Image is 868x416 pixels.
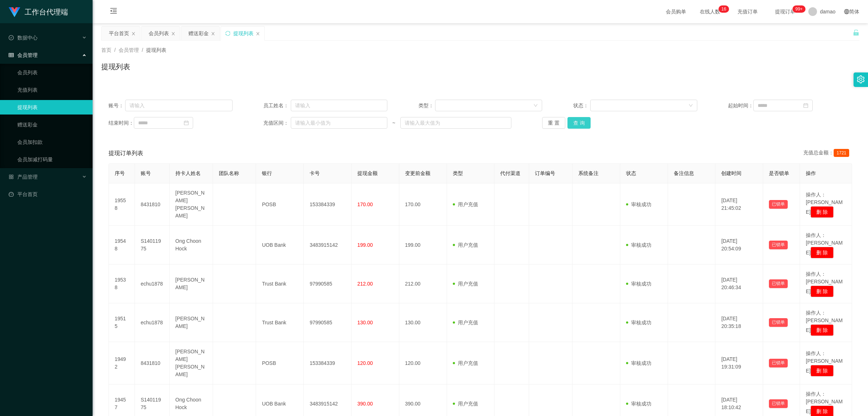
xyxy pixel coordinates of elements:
[17,135,87,149] a: 会员加扣款
[262,170,272,176] span: 银行
[114,47,116,53] span: /
[211,32,215,36] i: 图标: close
[170,303,213,342] td: [PERSON_NAME]
[357,360,373,366] span: 120.00
[256,32,260,36] i: 图标: close
[109,226,135,265] td: 19548
[771,9,799,14] span: 提现订单
[803,103,808,108] i: 图标: calendar
[233,26,254,40] div: 提现列表
[304,183,352,226] td: 153384339
[535,170,555,176] span: 订单编号
[626,281,651,287] span: 审核成功
[806,391,843,414] span: 操作人：[PERSON_NAME]
[256,183,304,226] td: POSB
[399,226,447,265] td: 199.00
[115,170,125,176] span: 序号
[626,360,651,366] span: 审核成功
[256,303,304,342] td: Trust Bank
[626,320,651,325] span: 审核成功
[769,200,788,209] button: 已锁单
[806,192,843,215] span: 操作人：[PERSON_NAME]
[857,75,865,83] i: 图标: setting
[109,149,143,158] span: 提现订单列表
[256,226,304,265] td: UOB Bank
[170,265,213,303] td: [PERSON_NAME]
[109,26,129,40] div: 平台首页
[853,29,859,36] i: 图标: unlock
[9,174,38,180] span: 产品管理
[109,303,135,342] td: 19515
[170,183,213,226] td: [PERSON_NAME] [PERSON_NAME]
[844,9,849,14] i: 图标: global
[170,342,213,384] td: [PERSON_NAME] [PERSON_NAME]
[135,303,170,342] td: echu1878
[769,241,788,249] button: 已锁单
[291,100,387,111] input: 请输入
[125,100,232,111] input: 请输入
[219,170,239,176] span: 团队名称
[533,103,538,108] i: 图标: down
[149,26,169,40] div: 会员列表
[722,5,724,13] p: 1
[769,279,788,288] button: 已锁单
[453,320,478,325] span: 用户充值
[146,47,166,53] span: 提现列表
[9,53,14,58] i: 图标: table
[810,206,834,218] button: 删 除
[357,242,373,248] span: 199.00
[109,119,134,127] span: 结束时间：
[405,170,430,176] span: 变更前金额
[573,102,590,109] span: 状态：
[399,342,447,384] td: 120.00
[119,47,139,53] span: 会员管理
[357,320,373,325] span: 130.00
[304,265,352,303] td: 97990585
[715,303,763,342] td: [DATE] 20:35:18
[25,0,68,24] h1: 工作台代理端
[135,183,170,226] td: 8431810
[769,359,788,367] button: 已锁单
[109,102,125,109] span: 账号：
[17,100,87,115] a: 提现列表
[721,170,741,176] span: 创建时间
[9,187,87,201] a: 图标: dashboard平台首页
[256,342,304,384] td: POSB
[188,26,209,40] div: 赠送彩金
[263,102,291,109] span: 员工姓名：
[9,9,68,14] a: 工作台代理端
[170,226,213,265] td: Ong Choon Hock
[135,342,170,384] td: 8431810
[225,31,230,36] i: 图标: sync
[806,170,816,176] span: 操作
[357,170,378,176] span: 提现金额
[101,61,130,72] h1: 提现列表
[453,201,478,207] span: 用户充值
[769,399,788,408] button: 已锁单
[769,170,789,176] span: 是否锁单
[17,117,87,132] a: 赠送彩金
[399,265,447,303] td: 212.00
[453,360,478,366] span: 用户充值
[109,183,135,226] td: 19558
[399,183,447,226] td: 170.00
[109,265,135,303] td: 19538
[17,83,87,97] a: 充值列表
[304,226,352,265] td: 3483915142
[806,232,843,255] span: 操作人：[PERSON_NAME]
[101,47,111,53] span: 首页
[101,0,126,24] i: 图标: menu-fold
[626,401,651,407] span: 审核成功
[724,5,726,13] p: 6
[184,120,189,125] i: 图标: calendar
[131,32,136,36] i: 图标: close
[453,170,463,176] span: 类型
[9,52,38,58] span: 会员管理
[834,149,849,157] span: 1721
[792,5,805,13] sup: 1043
[453,281,478,287] span: 用户充值
[453,401,478,407] span: 用户充值
[715,342,763,384] td: [DATE] 19:31:09
[719,5,729,13] sup: 16
[806,310,843,333] span: 操作人：[PERSON_NAME]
